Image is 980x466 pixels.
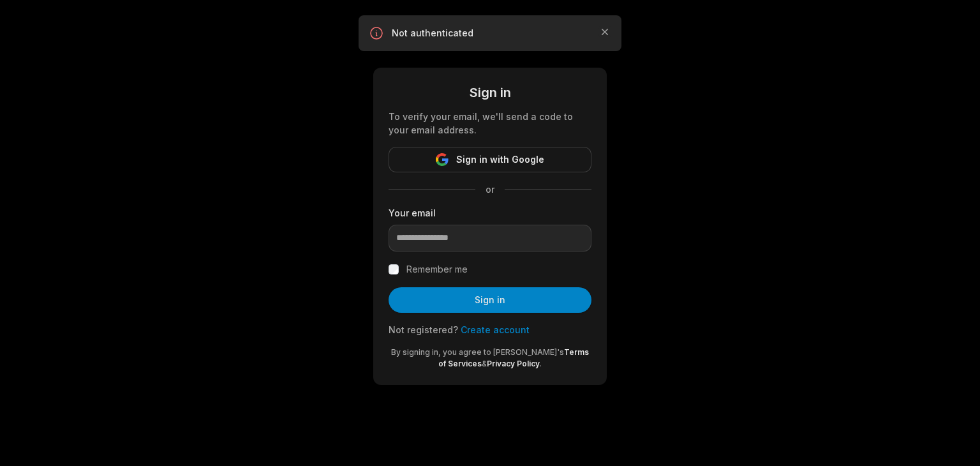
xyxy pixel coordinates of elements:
[406,262,468,277] label: Remember me
[540,359,542,368] span: .
[389,206,591,220] label: Your email
[389,110,591,137] div: To verify your email, we'll send a code to your email address.
[389,147,591,172] button: Sign in with Google
[389,83,591,102] div: Sign in
[475,183,505,196] span: or
[392,27,588,40] p: Not authenticated
[389,287,591,313] button: Sign in
[391,347,564,357] span: By signing in, you agree to [PERSON_NAME]'s
[438,347,589,368] a: Terms of Services
[482,359,487,368] span: &
[389,324,458,335] span: Not registered?
[461,324,530,335] a: Create account
[456,152,544,167] span: Sign in with Google
[487,359,540,368] a: Privacy Policy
